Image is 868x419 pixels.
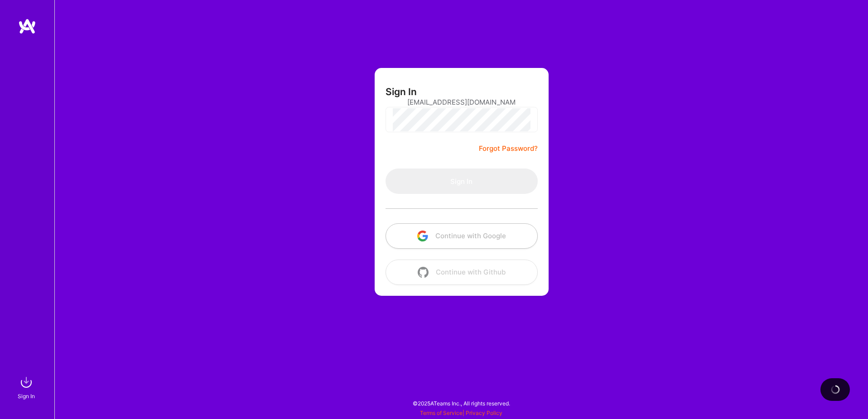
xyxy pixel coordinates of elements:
[386,260,538,285] button: Continue with Github
[386,169,538,194] button: Sign In
[418,267,429,278] img: icon
[407,91,516,114] input: Email...
[420,409,502,416] span: |
[18,391,35,401] div: Sign In
[386,86,417,97] h3: Sign In
[386,223,538,249] button: Continue with Google
[829,383,841,396] img: loading
[417,231,428,241] img: icon
[479,143,538,154] a: Forgot Password?
[420,409,463,416] a: Terms of Service
[18,18,36,34] img: logo
[54,392,868,414] div: © 2025 ATeams Inc., All rights reserved.
[19,373,35,401] a: sign inSign In
[17,373,35,391] img: sign in
[466,409,502,416] a: Privacy Policy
